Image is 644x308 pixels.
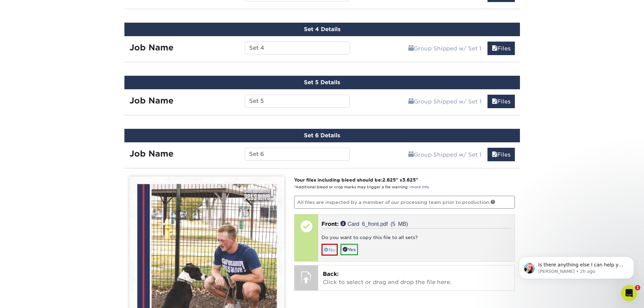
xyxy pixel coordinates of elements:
[129,149,173,159] strong: Job Name
[621,285,637,301] iframe: Intercom live chat
[2,287,57,306] iframe: Google Customer Reviews
[124,23,520,36] div: Set 4 Details
[635,285,640,290] span: 1
[487,95,515,108] a: Files
[321,244,338,256] a: No
[492,45,497,52] span: files
[404,42,486,55] a: Group Shipped w/ Set 1
[129,43,173,52] strong: Job Name
[321,221,339,227] span: Front:
[124,129,520,142] div: Set 6 Details
[321,234,511,243] div: Do you want to copy this file to all sets?
[487,148,515,161] a: Files
[124,76,520,89] div: Set 5 Details
[340,244,358,255] a: Yes
[245,95,350,108] input: Enter a job name
[245,42,350,54] input: Enter a job name
[404,148,486,161] a: Group Shipped w/ Set 1
[323,270,510,286] p: Click to select or drag and drop the file here.
[509,242,644,290] iframe: Intercom notifications message
[382,177,396,183] span: 2.625
[404,95,486,108] a: Group Shipped w/ Set 1
[129,96,173,105] strong: Job Name
[402,177,416,183] span: 3.625
[408,45,414,52] span: shipping
[408,151,414,158] span: shipping
[245,148,350,161] input: Enter a job name
[294,177,418,183] strong: Your files including bleed should be: " x "
[340,221,408,226] a: Card 6_front.pdf (5 MB)
[294,196,515,209] p: All files are inspected by a member of our processing team prior to production.
[294,185,429,189] small: *Additional bleed or crop marks may trigger a file warning –
[492,151,497,158] span: files
[408,98,414,105] span: shipping
[323,271,339,277] span: Back:
[492,98,497,105] span: files
[411,185,429,189] a: more info
[487,42,515,55] a: Files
